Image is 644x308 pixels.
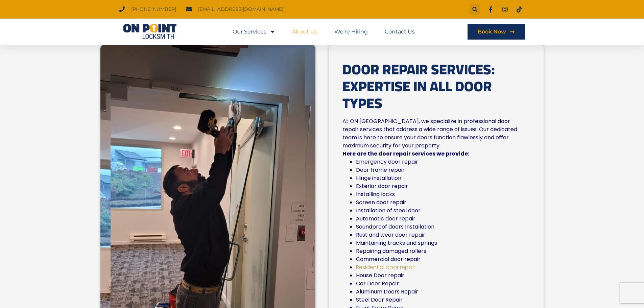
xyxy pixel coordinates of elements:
p: At ON [GEOGRAPHIC_DATA], we specialize in professional door repair services that address a wide r... [342,117,530,150]
div: Search [470,4,480,15]
li: Screen door repair [356,198,530,207]
li: Steel Door Repair [356,296,530,304]
li: Door frame repair [356,166,530,174]
li: Soundproof doors Installation [356,223,530,231]
span: [EMAIL_ADDRESS][DOMAIN_NAME] [196,5,283,14]
a: We’re Hiring [334,24,368,40]
li: Aluminum Doors Repair [356,288,530,296]
li: Installation of steel door [356,207,530,215]
li: Exterior door repair [356,182,530,190]
a: Residential door repair [356,263,415,271]
span: [PHONE_NUMBER] [129,5,176,14]
li: Repairing damaged rollers [356,247,530,255]
li: Automatic door repair [356,215,530,223]
a: Our Services [233,24,275,40]
a: About Us [292,24,317,40]
li: House Door repair [356,271,530,280]
b: Here are the door repair services we provide: [342,150,469,158]
li: Maintaining tracks and springs [356,239,530,247]
strong: : Expertise in All Door Types [342,56,495,116]
span: Book Now [478,29,506,34]
li: Rust and wear door repair [356,231,530,239]
li: Installing locks [356,190,530,198]
li: Emergency door repair [356,158,530,166]
nav: Menu [233,24,415,40]
li: Commercial door repair [356,255,530,263]
a: Contact Us [385,24,415,40]
li: Hinge installation [356,174,530,182]
a: Book Now [468,24,525,40]
li: Car Door Repair [356,280,530,288]
strong: Door Repair Services [342,56,491,82]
